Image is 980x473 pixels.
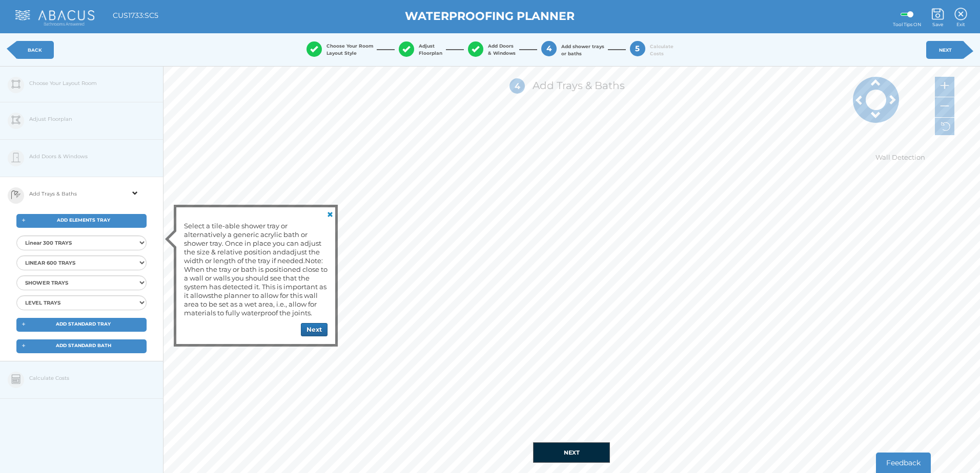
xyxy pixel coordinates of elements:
button: Choose Your Room Layout Style [295,30,384,70]
a: NEXT [926,41,965,59]
span: Choose Your Room [326,42,373,56]
label: Guide [901,13,913,16]
span: Add shower trays or baths [561,43,604,57]
span: ADD STANDARD BATH [56,342,111,348]
span: + [22,340,26,351]
button: Feedback [876,453,931,473]
span: Add Trays & Baths [29,177,77,210]
h1: WATERPROOFING PLANNER [176,10,804,23]
button: NEXT [533,442,610,463]
span: + [22,215,26,225]
img: stage-4-icon.png [11,190,21,200]
img: Save [931,8,944,20]
span: Add Doors & Windows [488,42,516,56]
span: Tool Tips ON [893,21,921,28]
span: Save [931,21,944,28]
button: 5 CalculateCosts [618,29,685,70]
a: Exit [954,3,967,27]
img: Exit [954,8,967,20]
span: Adjust Floorplan [419,42,442,56]
span: Exit [954,21,967,28]
button: Next [301,323,328,336]
button: Add Doors& Windows [456,30,527,70]
button: AdjustFloorplan [387,30,454,70]
span: ADD STANDARD TRAY [56,321,111,327]
button: 4 Add shower traysor baths [529,29,616,70]
a: BACK [15,41,54,59]
span: ADD ELEMENTS TRAY [57,217,110,223]
span: Layout Style [326,50,357,56]
span: Calculate Costs [650,43,673,57]
h1: CUS1733:SC5 [113,12,158,19]
span: + [22,319,26,329]
div: Select a tile-able shower tray or alternatively a generic acrylic bath or shower tray. Once in pl... [184,218,328,317]
a: Close [323,207,335,220]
